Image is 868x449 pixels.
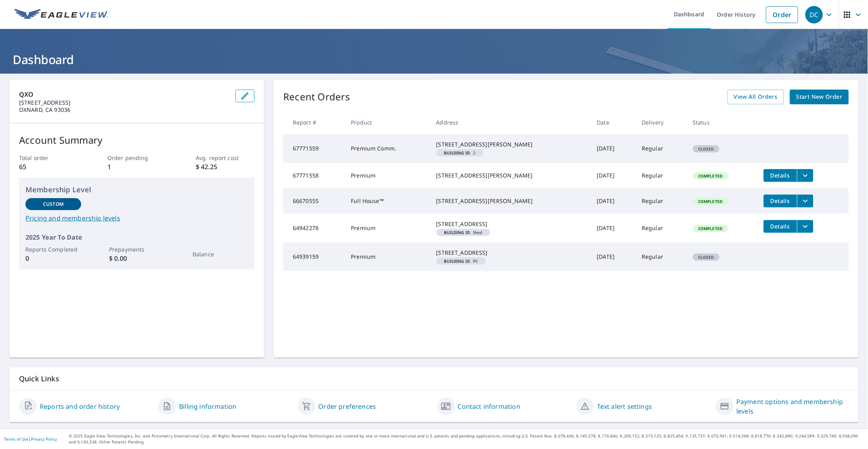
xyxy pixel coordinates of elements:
td: 64942278 [283,214,344,242]
span: Details [769,223,792,230]
em: Building ID [444,151,470,155]
button: detailsBtn-64942278 [764,220,797,233]
th: Status [687,111,757,134]
td: [DATE] [591,134,636,163]
th: Delivery [636,111,687,134]
span: Completed [694,199,728,204]
p: Order pending [107,154,166,162]
button: filesDropdownBtn-66670555 [797,195,814,207]
button: detailsBtn-66670555 [764,195,797,207]
em: Building ID [444,230,470,234]
p: $ 42.25 [196,162,255,172]
a: Terms of Use [4,436,29,442]
span: Shed [440,230,487,234]
p: $ 0.00 [109,254,165,263]
p: 2025 Year To Date [25,232,248,242]
td: [DATE] [591,188,636,214]
p: Account Summary [19,133,255,147]
p: Custom [43,201,64,208]
a: Text alert settings [597,402,652,411]
td: Premium [345,214,430,242]
span: Completed [694,226,728,231]
p: 1 [107,162,166,172]
td: 67771559 [283,134,344,163]
a: Reports and order history [40,402,120,411]
p: QXO [19,90,229,99]
p: 65 [19,162,78,172]
a: Billing information [179,402,236,411]
td: 64939159 [283,242,344,271]
th: Address [430,111,591,134]
td: [DATE] [591,214,636,242]
a: Start New Order [790,90,849,104]
div: [STREET_ADDRESS] [436,249,584,257]
a: Pricing and membership levels [25,213,248,223]
th: Report # [283,111,344,134]
span: View All Orders [734,92,778,102]
p: Reports Completed [25,245,81,254]
p: [STREET_ADDRESS] [19,99,229,106]
td: Regular [636,242,687,271]
p: 0 [25,254,81,263]
span: 2 [440,151,481,155]
a: Payment options and membership levels [737,397,849,416]
th: Product [345,111,430,134]
p: Membership Level [25,184,248,195]
a: Order [766,6,798,23]
td: Full House™ [345,188,430,214]
p: OXNARD, CA 93036 [19,106,229,113]
a: Privacy Policy [31,436,57,442]
p: | [4,437,57,441]
p: Balance [193,250,248,258]
h1: Dashboard [10,51,858,68]
p: © 2025 Eagle View Technologies, Inc. and Pictometry International Corp. All Rights Reserved. Repo... [69,433,864,445]
div: DC [806,6,823,23]
span: Details [769,197,792,205]
p: Prepayments [109,245,165,254]
button: filesDropdownBtn-67771558 [797,169,814,182]
em: Building ID [444,259,470,263]
td: [DATE] [591,163,636,188]
td: Premium [345,163,430,188]
span: PS [440,259,483,263]
p: Quick Links [19,374,849,384]
div: [STREET_ADDRESS][PERSON_NAME] [436,197,584,205]
span: Closed [694,146,719,152]
a: Order preferences [319,402,376,411]
td: Premium [345,242,430,271]
span: Completed [694,173,728,179]
td: Regular [636,163,687,188]
button: detailsBtn-67771558 [764,169,797,182]
td: 67771558 [283,163,344,188]
td: Regular [636,214,687,242]
td: Regular [636,134,687,163]
span: Start New Order [796,92,843,102]
td: Regular [636,188,687,214]
div: [STREET_ADDRESS] [436,220,584,228]
td: [DATE] [591,242,636,271]
th: Date [591,111,636,134]
span: Details [769,172,792,179]
a: View All Orders [728,90,784,104]
a: Contact information [458,402,520,411]
span: Closed [694,254,719,260]
td: 66670555 [283,188,344,214]
button: filesDropdownBtn-64942278 [797,220,814,233]
td: Premium Comm. [345,134,430,163]
div: [STREET_ADDRESS][PERSON_NAME] [436,141,584,148]
img: EV Logo [14,9,108,21]
p: Total order [19,154,78,162]
div: [STREET_ADDRESS][PERSON_NAME] [436,172,584,180]
p: Avg. report cost [196,154,255,162]
p: Recent Orders [283,90,350,104]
